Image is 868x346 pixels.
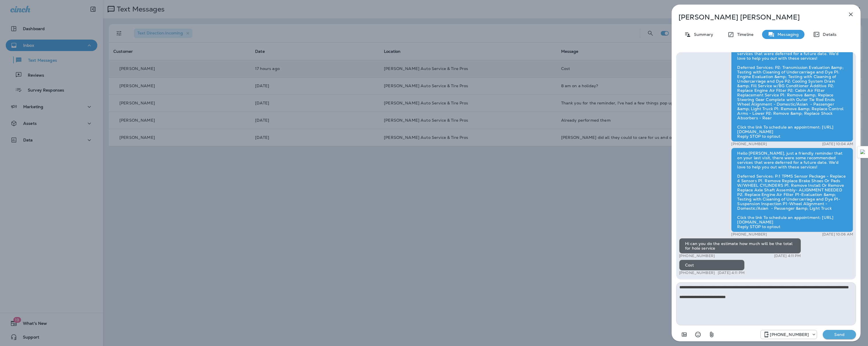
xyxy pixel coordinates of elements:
[731,39,853,142] div: Hello [PERSON_NAME], just a friendly reminder that on your last visit, there were some recommende...
[731,232,767,237] p: [PHONE_NUMBER]
[679,238,801,254] div: Hi can you do the estimate how much will be the total for hole service
[678,329,690,340] button: Add in a premade template
[678,13,835,21] p: [PERSON_NAME] [PERSON_NAME]
[822,232,853,237] p: [DATE] 10:06 AM
[718,271,745,275] p: [DATE] 4:11 PM
[770,332,809,337] p: [PHONE_NUMBER]
[734,32,753,37] p: Timeline
[679,260,745,271] div: Cost
[823,330,856,339] button: Send
[761,331,817,338] div: +1 (831) 230-8949
[731,142,767,146] p: [PHONE_NUMBER]
[731,148,853,232] div: Hello [PERSON_NAME], just a friendly reminder that on your last visit, there were some recommende...
[679,254,715,258] p: [PHONE_NUMBER]
[822,142,853,146] p: [DATE] 10:04 AM
[774,254,801,258] p: [DATE] 4:11 PM
[692,329,704,340] button: Select an emoji
[679,271,715,275] p: [PHONE_NUMBER]
[860,149,865,155] img: Detect Auto
[827,332,851,337] p: Send
[820,32,837,37] p: Details
[691,32,713,37] p: Summary
[775,32,799,37] p: Messaging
